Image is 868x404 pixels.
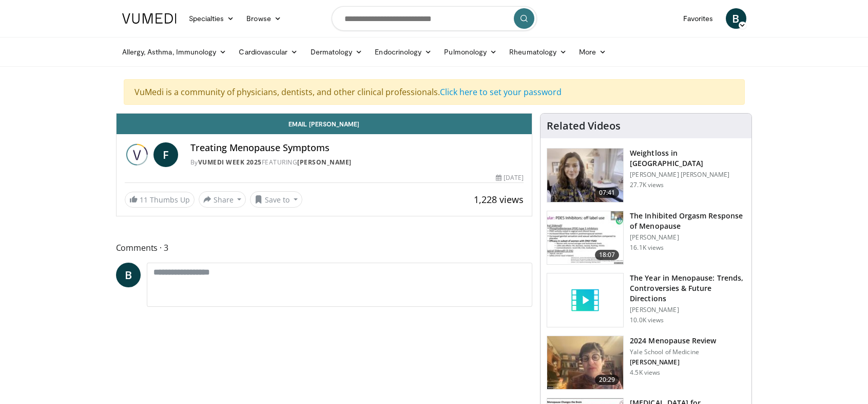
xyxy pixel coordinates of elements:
[440,86,562,98] a: Click here to set your password
[125,192,195,208] a: 11 Thumbs Up
[190,158,524,167] div: By FEATURING
[369,42,438,62] a: Endocrinology
[116,241,533,254] span: Comments 3
[547,211,745,265] a: 18:07 The Inhibited Orgasm Response of Menopause [PERSON_NAME] 16.1K views
[117,114,532,134] a: Email [PERSON_NAME]
[297,158,352,167] a: [PERSON_NAME]
[630,306,745,314] p: [PERSON_NAME]
[547,120,621,132] h4: Related Videos
[240,8,287,29] a: Browse
[125,142,149,167] img: Vumedi Week 2025
[547,273,623,327] img: video_placeholder_short.svg
[503,42,573,62] a: Rheumatology
[630,244,664,252] p: 16.1K views
[474,193,524,206] span: 1,228 views
[630,316,664,324] p: 10.0K views
[677,8,720,29] a: Favorites
[595,188,620,198] span: 07:41
[573,42,612,62] a: More
[630,148,745,169] h3: Weightloss in [GEOGRAPHIC_DATA]
[630,369,660,377] p: 4.5K views
[547,211,623,265] img: 283c0f17-5e2d-42ba-a87c-168d447cdba4.150x105_q85_crop-smart_upscale.jpg
[438,42,503,62] a: Pulmonology
[547,273,745,327] a: The Year in Menopause: Trends, Controversies & Future Directions [PERSON_NAME] 10.0K views
[630,358,716,366] p: [PERSON_NAME]
[630,336,716,346] h3: 2024 Menopause Review
[124,79,745,105] div: VuMedi is a community of physicians, dentists, and other clinical professionals.
[630,233,745,242] p: [PERSON_NAME]
[332,6,537,31] input: Search topics, interventions
[595,375,620,385] span: 20:29
[547,148,745,203] a: 07:41 Weightloss in [GEOGRAPHIC_DATA] [PERSON_NAME] [PERSON_NAME] 27.7K views
[140,195,148,205] span: 11
[630,348,716,356] p: Yale School of Medicine
[547,149,623,202] img: 9983fed1-7565-45be-8934-aef1103ce6e2.150x105_q85_crop-smart_upscale.jpg
[250,191,302,208] button: Save to
[198,158,262,167] a: Vumedi Week 2025
[190,142,524,154] h4: Treating Menopause Symptoms
[199,191,246,208] button: Share
[595,250,620,260] span: 18:07
[630,171,745,179] p: [PERSON_NAME] [PERSON_NAME]
[630,273,745,304] h3: The Year in Menopause: Trends, Controversies & Future Directions
[233,42,304,62] a: Cardiovascular
[547,336,745,390] a: 20:29 2024 Menopause Review Yale School of Medicine [PERSON_NAME] 4.5K views
[183,8,241,29] a: Specialties
[304,42,369,62] a: Dermatology
[630,211,745,231] h3: The Inhibited Orgasm Response of Menopause
[116,263,141,287] a: B
[547,336,623,390] img: 692f135d-47bd-4f7e-b54d-786d036e68d3.150x105_q85_crop-smart_upscale.jpg
[153,142,178,167] a: F
[726,8,746,29] a: B
[496,173,524,182] div: [DATE]
[122,13,177,24] img: VuMedi Logo
[630,181,664,189] p: 27.7K views
[116,42,233,62] a: Allergy, Asthma, Immunology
